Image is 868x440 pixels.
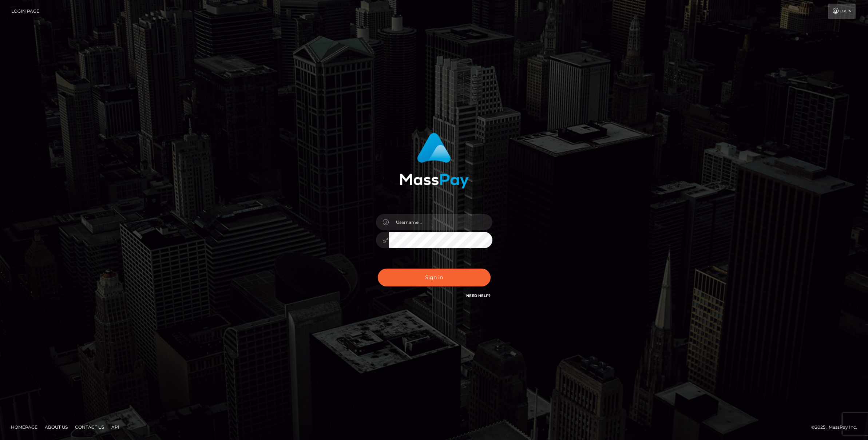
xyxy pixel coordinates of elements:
[72,421,107,433] a: Contact Us
[8,421,40,433] a: Homepage
[828,4,856,19] a: Login
[11,4,39,19] a: Login Page
[108,421,122,433] a: API
[42,421,71,433] a: About Us
[389,214,492,230] input: Username...
[400,133,469,189] img: MassPay Login
[811,423,863,431] div: © 2025 , MassPay Inc.
[378,269,491,286] button: Sign in
[466,293,491,298] a: Need Help?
